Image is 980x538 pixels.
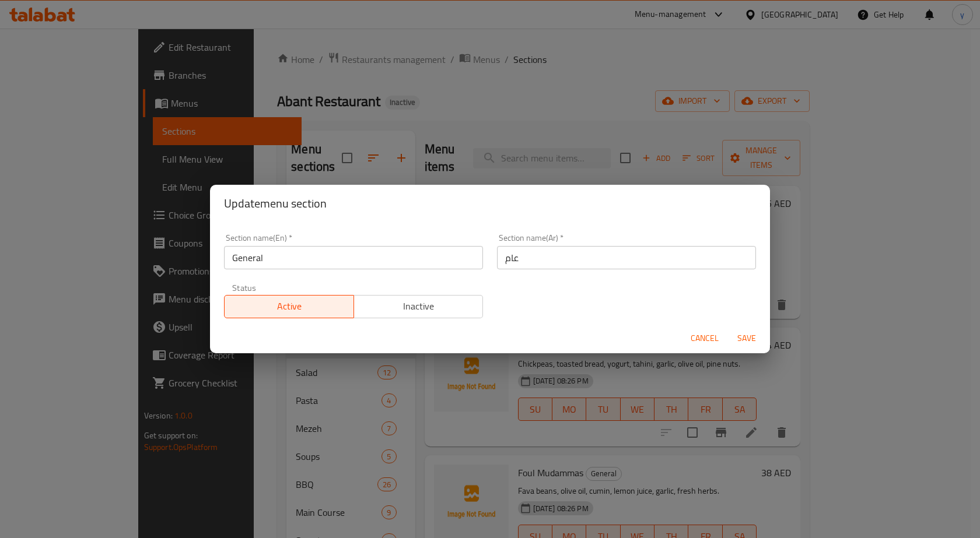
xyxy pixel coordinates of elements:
[224,295,354,318] button: Active
[691,331,719,346] span: Cancel
[353,295,484,318] button: Inactive
[224,246,483,269] input: Please enter section name(en)
[224,194,756,213] h2: Update menu section
[497,246,756,269] input: Please enter section name(ar)
[359,298,479,315] span: Inactive
[229,298,349,315] span: Active
[733,331,761,346] span: Save
[728,328,765,349] button: Save
[686,328,723,349] button: Cancel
